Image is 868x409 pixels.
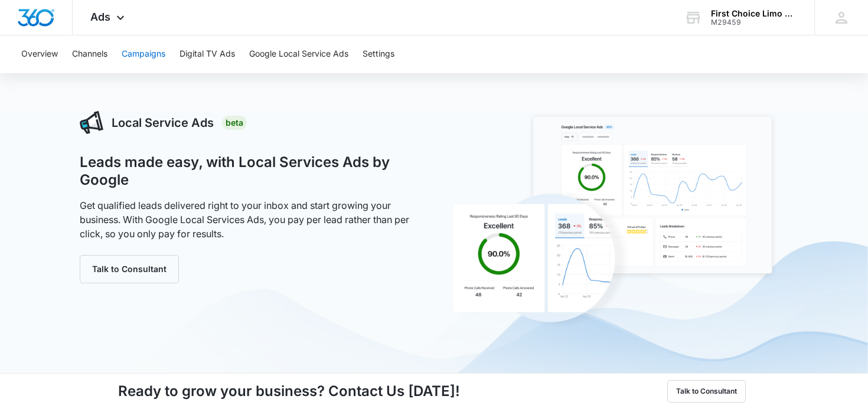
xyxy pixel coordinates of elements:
button: Settings [363,35,394,73]
button: Channels [72,35,107,73]
h4: Ready to grow your business? Contact Us [DATE]! [118,381,460,402]
div: Beta [222,116,247,130]
p: Get qualified leads delivered right to your inbox and start growing your business. With Google Lo... [80,198,421,241]
h3: Local Service Ads [112,114,214,132]
button: Digital TV Ads [180,35,235,73]
span: Ads [90,11,110,23]
h1: Leads made easy, with Local Services Ads by Google [80,153,421,189]
div: account id [711,18,797,27]
button: Talk to Consultant [80,255,179,283]
button: Overview [21,35,58,73]
button: Talk to Consultant [667,380,746,403]
button: Campaigns [122,35,165,73]
button: Google Local Service Ads [249,35,348,73]
div: account name [711,9,797,18]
